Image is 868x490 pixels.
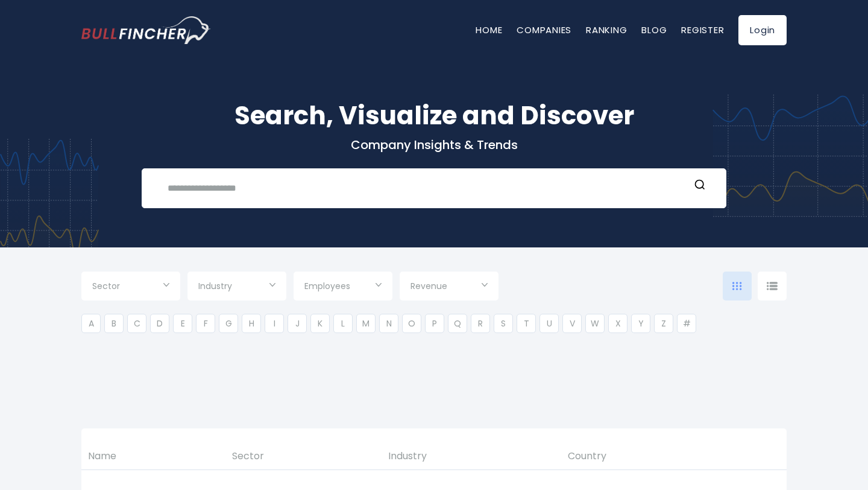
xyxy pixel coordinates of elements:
[81,314,101,333] li: A
[81,97,787,135] h1: Search, Visualize and Discover
[288,314,307,333] li: J
[382,444,561,469] th: Industry
[767,282,778,290] img: icon-comp-list-view.svg
[476,24,502,36] a: Home
[81,16,211,44] img: bullfincher logo
[494,314,513,333] li: S
[304,276,382,298] input: Selection
[219,314,238,333] li: G
[677,314,696,333] li: #
[198,276,275,298] input: Selection
[104,314,124,333] li: B
[127,314,146,333] li: C
[641,24,667,36] a: Blog
[692,179,708,194] button: Search
[410,276,488,298] input: Selection
[732,282,742,290] img: icon-comp-grid.svg
[379,314,398,333] li: N
[471,314,490,333] li: R
[517,24,571,36] a: Companies
[681,24,724,36] a: Register
[631,314,650,333] li: Y
[738,15,787,45] a: Login
[310,314,330,333] li: K
[608,314,627,333] li: X
[562,314,582,333] li: V
[81,444,225,469] th: Name
[561,444,741,469] th: Country
[81,16,211,44] a: Go to homepage
[654,314,673,333] li: Z
[198,281,232,291] span: Industry
[333,314,353,333] li: L
[539,314,559,333] li: U
[92,281,120,291] span: Sector
[586,24,627,36] a: Ranking
[402,314,421,333] li: O
[517,314,536,333] li: T
[410,281,447,291] span: Revenue
[265,314,284,333] li: I
[81,137,787,153] p: Company Insights & Trends
[448,314,467,333] li: Q
[92,276,169,298] input: Selection
[173,314,192,333] li: E
[585,314,605,333] li: W
[196,314,215,333] li: F
[356,314,376,333] li: M
[242,314,261,333] li: H
[150,314,169,333] li: D
[304,281,350,291] span: Employees
[225,444,382,469] th: Sector
[425,314,444,333] li: P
